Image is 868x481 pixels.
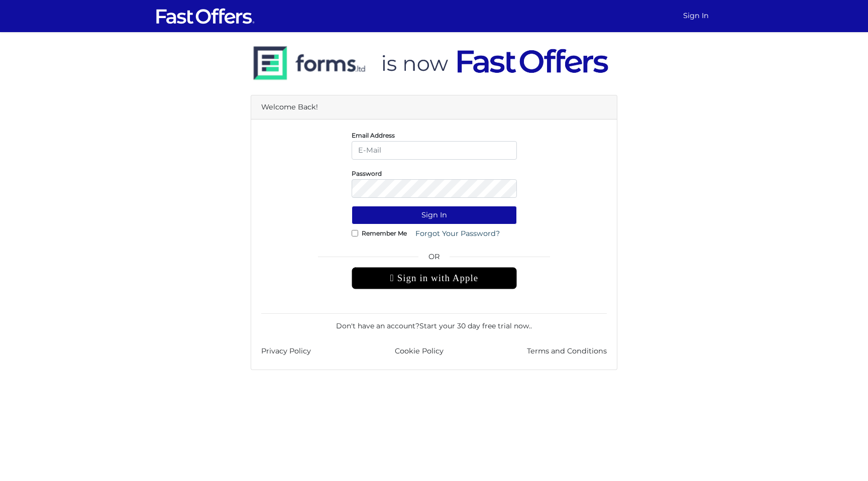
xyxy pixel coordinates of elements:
a: Start your 30 day free trial now. [419,321,530,330]
a: Cookie Policy [395,345,444,357]
label: Email Address [352,134,395,137]
a: Sign In [679,6,713,26]
a: Forgot Your Password? [409,224,506,243]
div: Welcome Back! [251,95,617,119]
div: Don't have an account? . [261,313,607,331]
label: Password [352,172,382,175]
span: OR [352,251,517,267]
a: Terms and Conditions [527,345,607,357]
label: Remember Me [362,232,407,234]
button: Sign In [352,206,517,224]
div: Sign in with Apple [352,267,517,289]
a: Privacy Policy [261,345,311,357]
input: E-Mail [352,141,517,160]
